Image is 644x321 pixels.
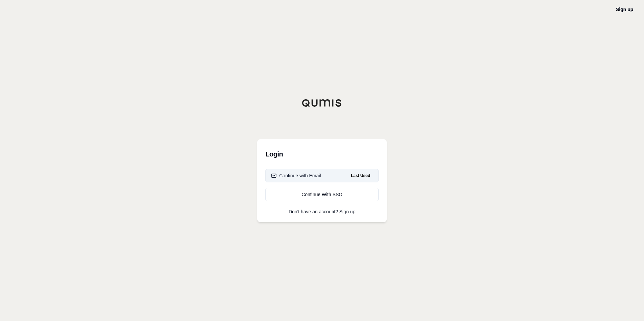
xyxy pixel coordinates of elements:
[265,169,379,182] button: Continue with EmailLast Used
[616,7,633,12] a: Sign up
[340,209,355,214] a: Sign up
[265,147,379,161] h3: Login
[348,172,373,180] span: Last Used
[265,209,379,214] p: Don't have an account?
[271,191,373,198] div: Continue With SSO
[271,172,321,179] div: Continue with Email
[265,188,379,201] a: Continue With SSO
[302,99,342,107] img: Qumis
